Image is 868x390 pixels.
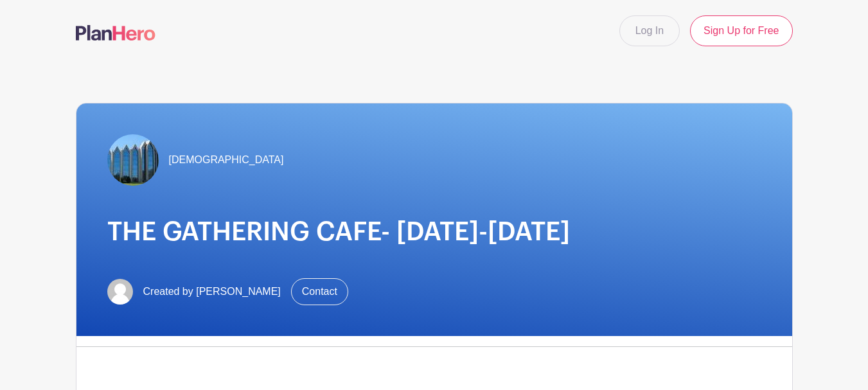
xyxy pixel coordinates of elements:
a: Sign Up for Free [690,15,792,46]
img: logo-507f7623f17ff9eddc593b1ce0a138ce2505c220e1c5a4e2b4648c50719b7d32.svg [76,25,155,40]
a: Log In [619,15,680,46]
h1: THE GATHERING CAFE- [DATE]-[DATE] [107,217,761,247]
img: default-ce2991bfa6775e67f084385cd625a349d9dcbb7a52a09fb2fda1e96e2d18dcdb.png [107,279,133,305]
span: Created by [PERSON_NAME] [143,284,281,299]
span: [DEMOGRAPHIC_DATA] [169,152,284,168]
a: Contact [291,278,348,305]
img: TheGathering.jpeg [107,134,159,186]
